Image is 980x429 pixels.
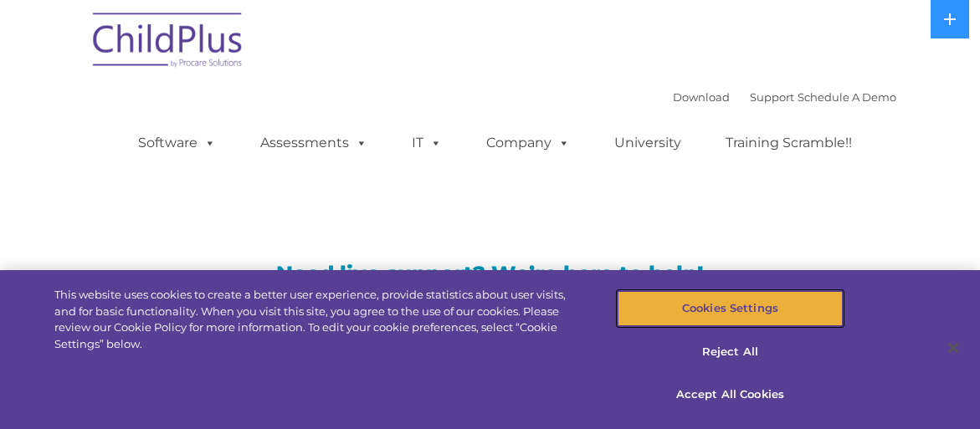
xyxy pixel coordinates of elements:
h3: Need live support? We’re here to help! [232,263,748,284]
a: Support [750,90,794,104]
a: Download [673,90,730,104]
font: | [673,90,896,104]
a: Software [121,126,233,160]
button: Accept All Cookies [618,377,843,412]
a: IT [395,126,459,160]
a: Assessments [244,126,384,160]
a: University [598,126,698,160]
a: Schedule A Demo [798,90,896,104]
a: Training Scramble!! [709,126,869,160]
button: Cookies Settings [618,291,843,326]
button: Reject All [618,335,843,370]
div: This website uses cookies to create a better user experience, provide statistics about user visit... [54,287,588,352]
img: ChildPlus by Procare Solutions [85,1,252,84]
a: Company [469,126,587,160]
button: Close [935,329,972,366]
